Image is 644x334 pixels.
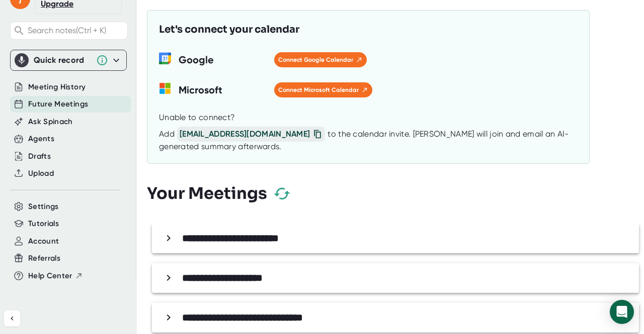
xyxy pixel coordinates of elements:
button: Drafts [28,151,51,162]
h3: Let's connect your calendar [159,22,299,37]
h3: Google [179,52,267,67]
div: Unable to connect? [159,113,235,123]
span: [EMAIL_ADDRESS][DOMAIN_NAME] [177,127,325,142]
button: Account [28,236,59,247]
button: Upload [28,168,54,179]
button: Ask Spinach [28,116,73,128]
img: wORq9bEjBjwFQAAAABJRU5ErkJggg== [159,52,171,64]
div: Add to the calendar invite. [PERSON_NAME] will join and email an AI-generated summary afterwards. [159,127,578,152]
span: Connect Microsoft Calendar [278,85,368,94]
div: Open Intercom Messenger [610,300,634,324]
button: Connect Google Calendar [274,52,367,67]
h3: Microsoft [179,82,267,97]
button: Agents [28,133,54,145]
button: Help Center [28,270,83,282]
span: Search notes (Ctrl + K) [28,26,125,35]
span: Help Center [28,270,72,282]
span: Connect Google Calendar [278,55,363,64]
div: Quick record [15,50,122,70]
h3: Your Meetings [147,184,267,203]
button: Settings [28,201,59,212]
button: Meeting History [28,81,86,93]
button: Future Meetings [28,98,88,110]
button: Tutorials [28,218,59,230]
div: Quick record [34,55,91,65]
button: Collapse sidebar [4,310,20,326]
button: Connect Microsoft Calendar [274,82,372,97]
button: Referrals [28,253,60,264]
